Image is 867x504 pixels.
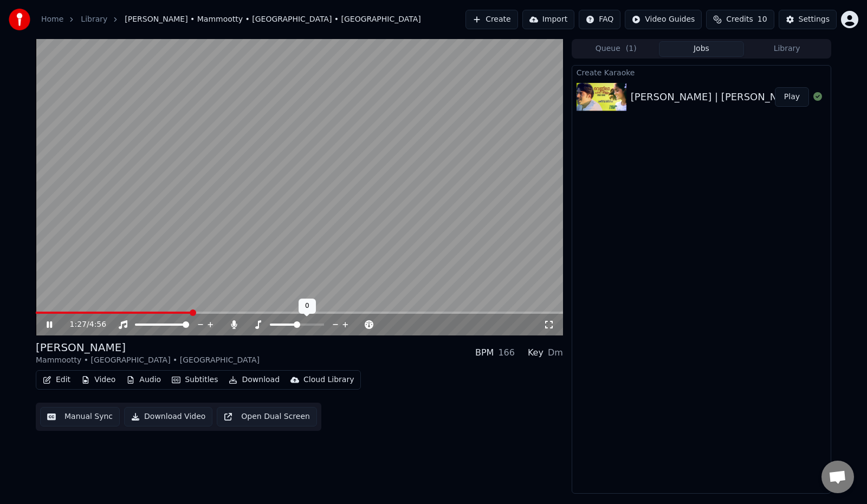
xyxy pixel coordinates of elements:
[779,10,837,29] button: Settings
[41,14,63,25] a: Home
[224,372,284,387] button: Download
[726,14,753,25] span: Credits
[465,10,518,29] button: Create
[299,299,316,314] div: 0
[9,9,30,30] img: youka
[70,319,96,330] div: /
[89,319,106,330] span: 4:56
[498,346,515,359] div: 166
[579,10,620,29] button: FAQ
[36,355,260,366] div: Mammootty • [GEOGRAPHIC_DATA] • [GEOGRAPHIC_DATA]
[528,346,544,359] div: Key
[124,407,212,427] button: Download Video
[167,372,222,387] button: Subtitles
[70,319,87,330] span: 1:27
[626,43,637,54] span: ( 1 )
[41,14,421,25] nav: breadcrumb
[625,10,702,29] button: Video Guides
[659,41,745,57] button: Jobs
[758,14,767,25] span: 10
[122,372,165,387] button: Audio
[706,10,774,29] button: Credits10
[744,41,830,57] button: Library
[40,407,120,427] button: Manual Sync
[775,87,809,107] button: Play
[217,407,317,427] button: Open Dual Screen
[572,66,831,79] div: Create Karaoke
[77,372,120,387] button: Video
[573,41,659,57] button: Queue
[522,10,574,29] button: Import
[821,461,854,493] div: Open chat
[125,14,420,25] span: [PERSON_NAME] • Mammootty • [GEOGRAPHIC_DATA] • [GEOGRAPHIC_DATA]
[81,14,107,25] a: Library
[548,346,563,359] div: Dm
[799,14,830,25] div: Settings
[36,340,260,355] div: [PERSON_NAME]
[303,374,354,385] div: Cloud Library
[38,372,75,387] button: Edit
[475,346,494,359] div: BPM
